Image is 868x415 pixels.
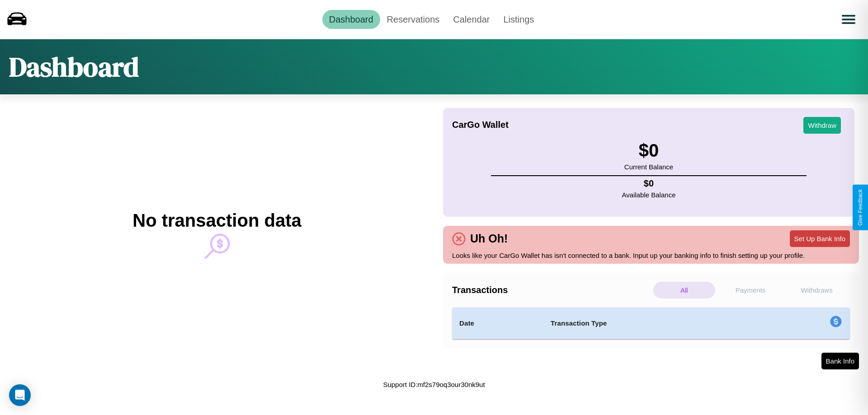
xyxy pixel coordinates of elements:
div: Open Intercom Messenger [9,384,31,406]
h2: No transaction data [132,210,301,231]
a: Dashboard [322,10,380,29]
a: Calendar [446,10,496,29]
p: Current Balance [624,161,673,173]
h4: Transaction Type [551,318,756,329]
h4: $ 0 [622,178,676,189]
p: Payments [720,282,782,298]
h3: $ 0 [624,140,673,161]
h4: CarGo Wallet [452,120,509,130]
table: simple table [452,308,850,339]
h4: Transactions [452,285,651,295]
p: Available Balance [622,189,676,201]
p: Withdraws [786,282,848,298]
p: Support ID: mf2s79oq3our30nk9ut [383,378,485,391]
h4: Uh Oh! [466,232,512,245]
button: Set Up Bank Info [790,230,850,247]
a: Reservations [380,10,447,29]
button: Bank Info [821,353,859,369]
h1: Dashboard [9,48,139,85]
h4: Date [459,318,536,329]
a: Listings [496,10,541,29]
p: Looks like your CarGo Wallet has isn't connected to a bank. Input up your banking info to finish ... [452,249,850,261]
div: Give Feedback [857,189,863,226]
button: Withdraw [803,117,841,134]
p: All [653,282,715,298]
button: Open menu [836,7,861,32]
